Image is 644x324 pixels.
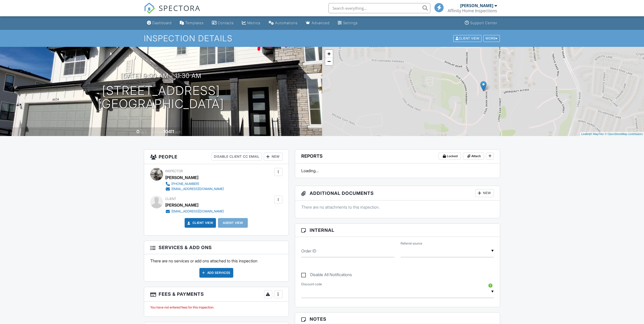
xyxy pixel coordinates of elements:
[581,132,590,136] a: Leaflet
[175,130,181,134] span: sq.ft.
[475,189,494,197] div: New
[463,18,499,28] a: Support Center
[460,3,493,8] div: [PERSON_NAME]
[401,241,422,246] label: Referral source
[301,204,494,210] p: There are no attachments to this inspection.
[264,153,282,161] div: New
[590,132,604,136] a: © MapTiler
[140,130,147,134] span: sq. ft.
[163,129,174,134] div: 10411
[185,21,204,25] div: Templates
[247,21,261,25] div: Metrics
[336,18,360,28] a: Settings
[295,186,500,200] h3: Additional Documents
[165,181,224,186] a: [PHONE_NUMBER]
[144,287,289,302] h3: Fees & Payments
[453,35,482,42] div: Client View
[152,130,163,134] span: Lot Size
[325,50,333,58] a: Zoom in
[152,21,172,25] div: Dashboard
[144,241,289,254] h3: Services & Add ons
[605,132,643,136] a: © OpenStreetMap contributors
[150,305,282,309] div: You have not entered fees for this inspection.
[165,174,198,181] div: [PERSON_NAME]
[121,72,201,79] h3: [DATE] 9:00 am - 11:30 am
[483,35,500,42] div: More
[178,18,206,28] a: Templates
[165,209,224,214] a: [EMAIL_ADDRESS][DOMAIN_NAME]
[186,220,213,225] a: Client View
[171,187,224,191] div: [EMAIL_ADDRESS][DOMAIN_NAME]
[98,84,224,111] h1: [STREET_ADDRESS] [GEOGRAPHIC_DATA]
[453,36,483,40] a: Client View
[171,182,199,186] div: [PHONE_NUMBER]
[165,186,224,192] a: [EMAIL_ADDRESS][DOMAIN_NAME]
[165,169,183,173] span: Inspector
[144,150,289,164] h3: People
[240,18,263,28] a: Metrics
[343,21,358,25] div: Settings
[212,153,262,161] div: Disable Client CC Email
[165,201,198,209] div: [PERSON_NAME]
[275,21,298,25] div: Automations
[580,132,644,136] div: |
[304,18,332,28] a: Advanced
[210,18,236,28] a: Contacts
[312,21,330,25] div: Advanced
[267,18,300,28] a: Automations (Basic)
[145,18,174,28] a: Dashboard
[295,224,500,237] h3: Internal
[171,209,224,213] div: [EMAIL_ADDRESS][DOMAIN_NAME]
[159,3,200,13] span: SPECTORA
[144,34,500,43] h1: Inspection Details
[448,8,497,13] div: Affinity Home Inspections
[218,21,234,25] div: Contacts
[165,197,176,201] span: Client
[144,7,200,18] a: SPECTORA
[144,3,155,14] img: The Best Home Inspection Software - Spectora
[328,3,430,13] input: Search everything...
[136,129,139,134] div: 0
[301,248,316,254] label: Order ID
[301,272,352,279] label: Disable All Notifications
[325,58,333,65] a: Zoom out
[144,254,289,281] div: There are no services or add ons attached to this inspection
[470,21,497,25] div: Support Center
[199,268,233,278] div: Add Services
[301,282,322,287] label: Discount code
